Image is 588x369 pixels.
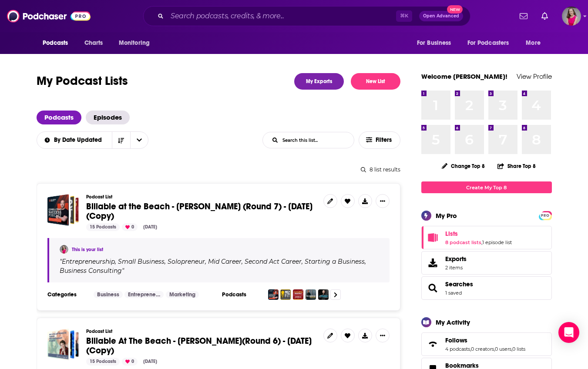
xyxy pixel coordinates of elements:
[122,223,138,231] div: 0
[60,258,366,275] span: Entrepreneurship, Small Business, Solopreneur, Mid Career, Second Act Career, Starting a Business...
[124,291,164,298] a: Entrepreneur
[318,289,329,300] img: The POZCAST: Decoding Success with Adam Posner
[359,131,400,149] button: Filters
[445,290,462,296] a: 1 saved
[423,14,459,18] span: Open Advanced
[351,73,400,90] button: New List
[60,245,68,254] img: Amy Rasdal
[143,6,470,26] div: Search podcasts, credits, & more...
[424,257,442,269] span: Exports
[86,201,312,221] span: Billable at the Beach - [PERSON_NAME] (Round 7) - [DATE] (Copy)
[445,265,467,271] span: 2 items
[86,111,130,124] span: Episodes
[481,239,482,245] span: ,
[140,223,161,231] div: [DATE]
[421,226,552,249] span: Lists
[424,338,442,350] a: Follows
[511,346,512,352] span: ,
[538,9,551,23] a: Show notifications dropdown
[47,329,79,360] a: Billable At The Beach - Amy Rasdal(Round 6) - July 14, 2025 (Copy)
[445,336,467,344] span: Follows
[447,5,463,13] span: New
[462,35,522,51] button: open menu
[86,336,316,356] a: Billable At The Beach - [PERSON_NAME](Round 6) - [DATE] (Copy)
[72,247,103,252] a: This is your list
[445,255,467,263] span: Exports
[376,329,390,342] button: Show More Button
[7,8,91,24] img: Podchaser - Follow, Share and Rate Podcasts
[140,358,161,366] div: [DATE]
[445,230,458,238] span: Lists
[436,211,457,220] div: My Pro
[396,10,412,22] span: ⌘ K
[222,291,261,298] h3: Podcasts
[94,291,123,298] a: Business
[86,194,316,200] h3: Podcast List
[47,291,87,298] h3: Categories
[119,37,150,49] span: Monitoring
[280,289,291,300] img: Dave Lukas, The Misfit Entrepreneur_Breakthrough Entrepreneurship
[445,230,512,238] a: Lists
[54,137,105,143] span: By Date Updated
[60,258,366,275] span: " "
[497,158,536,174] button: Share Top 8
[166,291,199,298] a: Marketing
[376,137,393,143] span: Filters
[37,131,148,149] h2: Choose List sort
[562,7,581,26] img: User Profile
[268,289,279,300] img: Consulting Success Podcast
[122,358,138,366] div: 0
[471,346,494,352] a: 0 creators
[43,37,68,49] span: Podcasts
[421,276,552,300] span: Searches
[113,35,161,51] button: open menu
[376,194,390,208] button: Show More Button
[86,329,316,334] h3: Podcast List
[520,35,551,51] button: open menu
[558,322,579,343] div: Open Intercom Messenger
[421,332,552,356] span: Follows
[421,72,507,81] a: Welcome [PERSON_NAME]!
[512,346,525,352] a: 0 lists
[421,251,552,275] a: Exports
[167,9,396,23] input: Search podcasts, credits, & more...
[86,358,120,366] div: 15 Podcasts
[562,7,581,26] button: Show profile menu
[445,280,473,288] a: Searches
[494,346,495,352] span: ,
[424,282,442,294] a: Searches
[37,111,81,124] a: Podcasts
[417,37,451,49] span: For Business
[130,132,148,148] button: open menu
[540,212,551,219] span: PRO
[37,35,80,51] button: open menu
[470,346,471,352] span: ,
[437,161,491,171] button: Change Top 8
[445,336,525,344] a: Follows
[37,166,400,173] div: 8 list results
[37,73,128,90] h1: My Podcast Lists
[421,181,552,193] a: Create My Top 8
[445,346,470,352] a: 4 podcasts
[36,137,112,143] button: open menu
[562,7,581,26] span: Logged in as AmyRasdal
[419,11,463,21] button: Open AdvancedNew
[86,223,120,231] div: 15 Podcasts
[482,239,512,245] a: 1 episode list
[86,202,316,221] a: Billable at the Beach - [PERSON_NAME] (Round 7) - [DATE] (Copy)
[79,35,108,51] a: Charts
[445,239,481,245] a: 8 podcast lists
[112,132,130,148] button: Sort Direction
[540,212,551,218] a: PRO
[424,231,442,244] a: Lists
[526,37,541,49] span: More
[47,194,79,226] a: Billable at the Beach - Amy Rasdal (Round 7) - Sept. 10, 2025 (Copy)
[436,318,470,326] div: My Activity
